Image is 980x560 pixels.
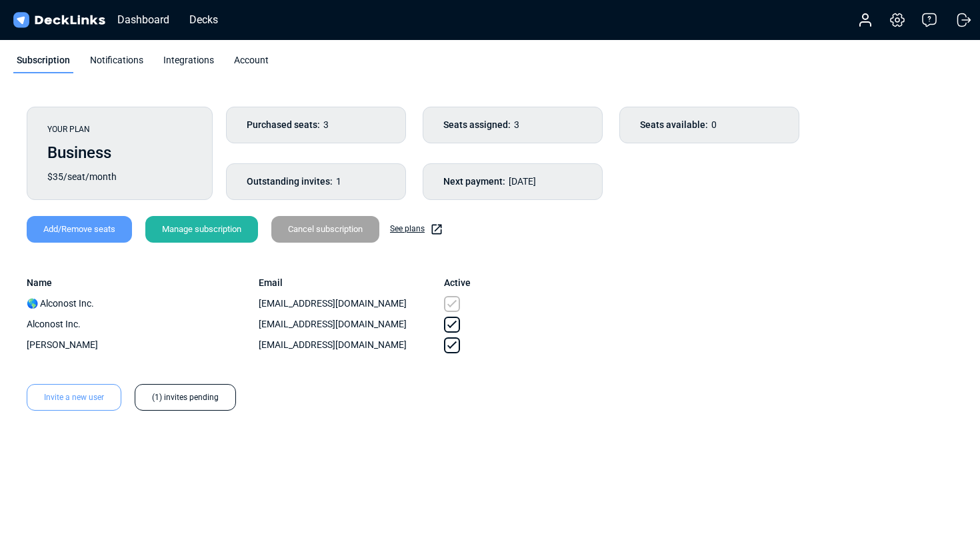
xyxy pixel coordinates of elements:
[183,11,225,28] div: Decks
[145,216,258,243] div: Manage subscription
[111,11,176,28] div: Dashboard
[226,163,406,200] div: 1
[443,175,505,189] span: Next payment:
[259,317,444,331] div: [EMAIL_ADDRESS][DOMAIN_NAME]
[390,223,443,236] a: See plans
[640,118,708,132] span: Seats available:
[259,276,444,290] div: Email
[87,53,147,73] div: Notifications
[423,107,603,143] div: 3
[27,338,259,352] div: [PERSON_NAME]
[135,384,236,411] div: (1) invites pending
[47,123,192,135] div: YOUR PLAN
[27,384,121,411] div: Invite a new user
[47,170,192,184] div: $35/seat/month
[226,107,406,143] div: 3
[27,276,259,290] div: Name
[259,338,444,352] div: [EMAIL_ADDRESS][DOMAIN_NAME]
[259,297,444,311] div: [EMAIL_ADDRESS][DOMAIN_NAME]
[231,53,272,73] div: Account
[443,118,511,132] span: Seats assigned:
[27,216,132,243] div: Add/Remove seats
[619,107,799,143] div: 0
[47,141,192,165] div: Business
[271,216,379,243] div: Cancel subscription
[444,276,471,290] div: Active
[247,175,333,189] span: Outstanding invites:
[160,53,217,73] div: Integrations
[11,11,107,30] img: DeckLinks
[27,297,259,311] div: 🌎 Alconost Inc.
[423,163,603,200] div: [DATE]
[27,317,259,331] div: Alconost Inc.
[247,118,320,132] span: Purchased seats:
[13,53,73,73] div: Subscription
